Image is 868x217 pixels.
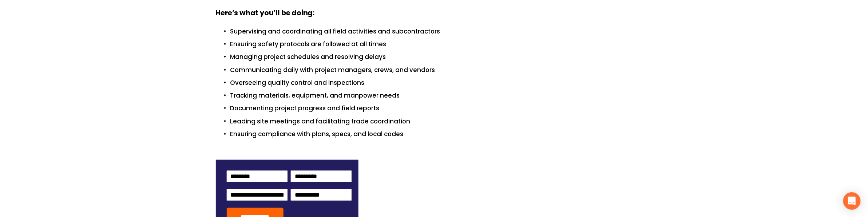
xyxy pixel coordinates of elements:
p: Tracking materials, equipment, and manpower needs [230,91,653,100]
p: Leading site meetings and facilitating trade coordination [230,117,653,126]
p: Documenting project progress and field reports [230,103,653,113]
p: Managing project schedules and resolving delays [230,52,653,62]
p: Overseeing quality control and inspections [230,78,653,88]
strong: Here’s what you’ll be doing: [216,8,315,18]
p: Ensuring safety protocols are followed at all times [230,39,653,49]
p: Ensuring compliance with plans, specs, and local codes [230,129,653,139]
p: Supervising and coordinating all field activities and subcontractors [230,27,653,36]
p: Communicating daily with project managers, crews, and vendors [230,65,653,75]
div: Open Intercom Messenger [843,192,861,210]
